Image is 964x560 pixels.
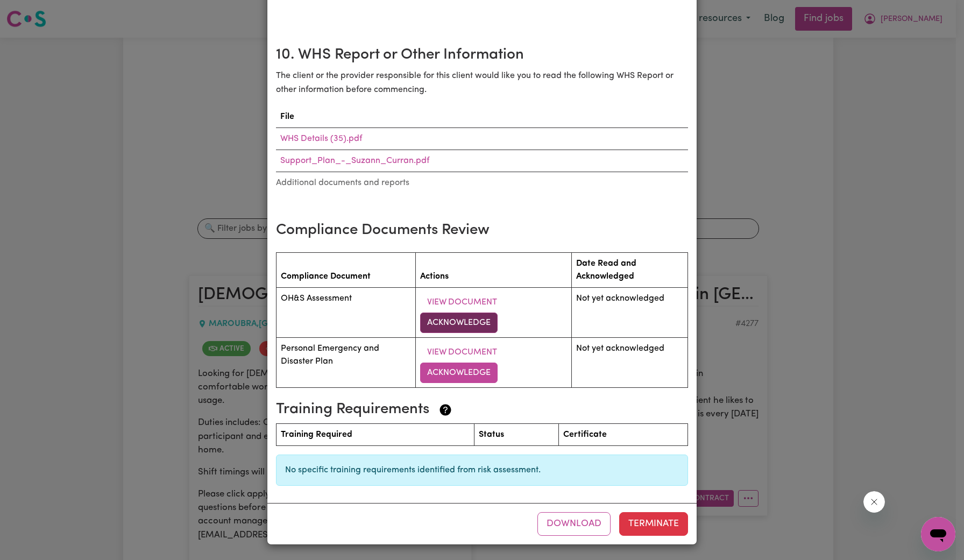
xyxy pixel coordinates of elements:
button: View Document [420,292,504,313]
iframe: Button to launch messaging window [921,517,955,551]
caption: Additional documents and reports [276,172,688,194]
iframe: Close message [863,491,885,513]
a: WHS Details (35).pdf [280,134,362,143]
button: Acknowledge [420,313,498,333]
th: Compliance Document [277,253,416,288]
h3: Training Requirements [276,401,679,419]
th: File [276,106,688,128]
button: Terminate this contract [619,512,688,536]
th: Actions [415,253,571,288]
div: No specific training requirements identified from risk assessment. [276,455,688,486]
h2: 10. WHS Report or Other Information [276,46,688,65]
td: Not yet acknowledged [571,288,687,338]
a: Support_Plan_-_Suzann_Curran.pdf [280,157,429,165]
p: The client or the provider responsible for this client would like you to read the following WHS R... [276,69,688,97]
h3: Compliance Documents Review [276,222,688,240]
th: Date Read and Acknowledged [571,253,687,288]
th: Status [474,423,558,445]
button: Download contract [537,512,611,536]
th: Certificate [558,423,687,445]
td: OH&S Assessment [277,288,416,338]
button: Acknowledge [420,363,498,383]
th: Training Required [277,423,474,445]
td: Personal Emergency and Disaster Plan [277,338,416,388]
button: View Document [420,342,504,363]
span: Need any help? [6,8,65,16]
td: Not yet acknowledged [571,338,687,388]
